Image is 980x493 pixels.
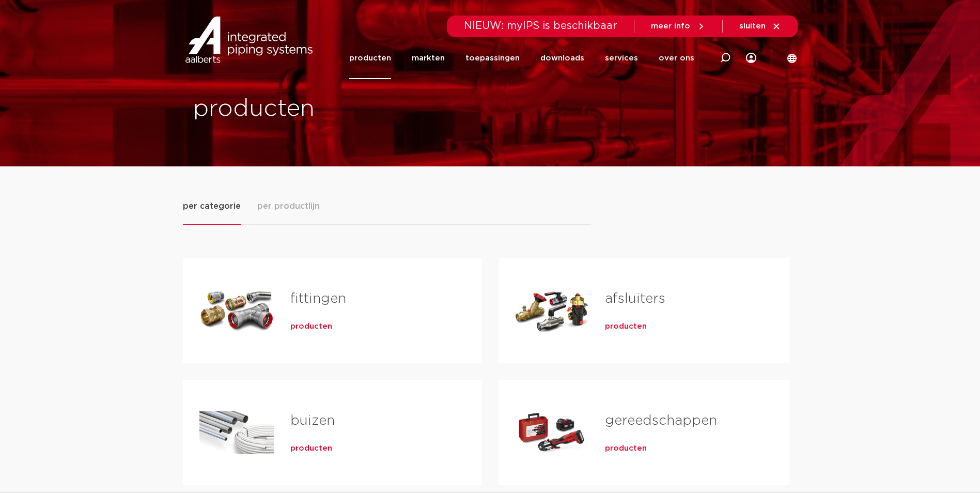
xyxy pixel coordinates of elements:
nav: Menu [349,37,694,79]
a: sluiten [739,22,781,31]
span: per categorie [183,200,241,212]
a: downloads [540,37,584,79]
a: producten [290,321,332,332]
a: producten [605,321,647,332]
div: my IPS [746,37,756,79]
a: markten [412,37,445,79]
a: toepassingen [465,37,520,79]
span: sluiten [739,22,766,30]
a: over ons [659,37,694,79]
span: meer info [651,22,690,30]
a: gereedschappen [605,414,717,427]
a: producten [349,37,391,79]
h1: producten [193,93,485,126]
span: per productlijn [257,200,320,212]
a: buizen [290,414,335,427]
span: NIEUW: myIPS is beschikbaar [464,21,617,31]
a: afsluiters [605,292,665,305]
a: fittingen [290,292,346,305]
a: meer info [651,22,706,31]
a: producten [290,443,332,454]
a: services [605,37,638,79]
a: producten [605,443,647,454]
